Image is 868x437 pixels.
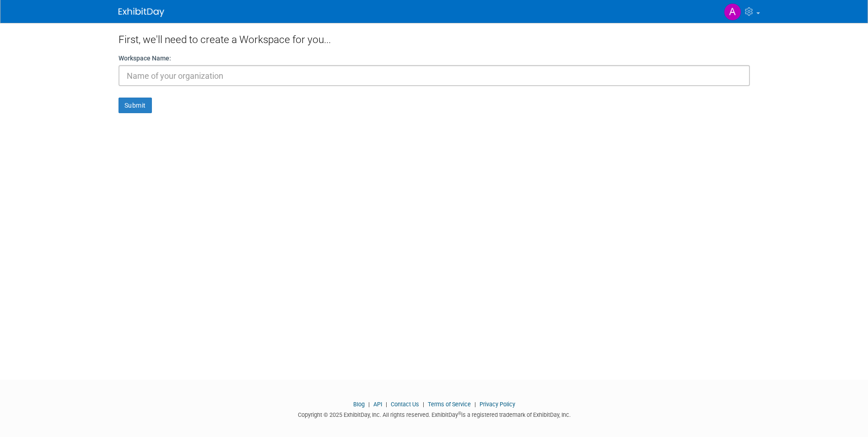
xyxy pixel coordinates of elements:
a: Contact Us [391,401,419,408]
a: Terms of Service [428,401,471,408]
label: Workspace Name: [119,54,171,63]
img: Aaron Spaulding [724,3,741,21]
span: | [472,401,478,408]
sup: ® [458,411,461,416]
a: Privacy Policy [480,401,515,408]
span: | [421,401,426,408]
span: | [383,401,389,408]
button: Submit [119,98,152,113]
a: Blog [353,401,365,408]
a: API [373,401,382,408]
input: Name of your organization [119,65,750,86]
span: | [366,401,372,408]
img: ExhibitDay [119,8,164,17]
div: First, we'll need to create a Workspace for you... [119,23,750,54]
